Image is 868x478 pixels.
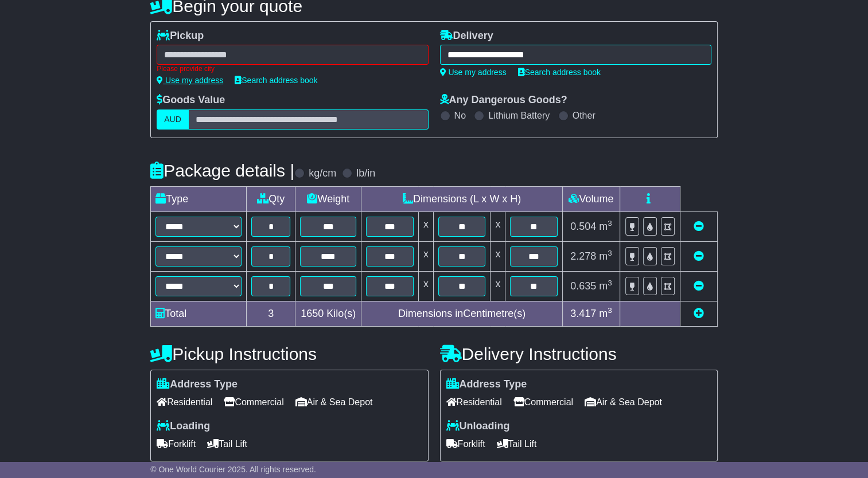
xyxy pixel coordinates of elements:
[446,435,485,453] span: Forklift
[356,167,375,180] label: lb/in
[440,94,567,107] label: Any Dangerous Goods?
[694,280,704,292] a: Remove this item
[694,308,704,319] a: Add new item
[151,301,247,326] td: Total
[608,279,612,287] sup: 3
[694,250,704,262] a: Remove this item
[157,30,204,42] label: Pickup
[454,110,466,121] label: No
[440,30,493,42] label: Delivery
[446,378,527,391] label: Address Type
[150,344,428,363] h4: Pickup Instructions
[694,221,704,232] a: Remove this item
[301,308,324,319] span: 1650
[224,393,283,411] span: Commercial
[157,94,225,107] label: Goods Value
[157,76,223,85] a: Use my address
[440,68,507,77] a: Use my address
[207,435,247,453] span: Tail Lift
[608,219,612,228] sup: 3
[418,271,433,301] td: x
[157,378,238,391] label: Address Type
[418,241,433,271] td: x
[570,308,596,319] span: 3.417
[599,250,612,262] span: m
[157,393,212,411] span: Residential
[497,435,537,453] span: Tail Lift
[608,306,612,315] sup: 3
[573,110,595,121] label: Other
[562,186,620,211] td: Volume
[361,186,562,211] td: Dimensions (L x W x H)
[295,186,361,211] td: Weight
[150,465,316,474] span: © One World Courier 2025. All rights reserved.
[599,221,612,232] span: m
[599,280,612,292] span: m
[491,211,505,241] td: x
[446,420,510,433] label: Unloading
[295,301,361,326] td: Kilo(s)
[150,161,294,180] h4: Package details |
[570,280,596,292] span: 0.635
[295,393,373,411] span: Air & Sea Depot
[361,301,562,326] td: Dimensions in Centimetre(s)
[157,420,210,433] label: Loading
[418,211,433,241] td: x
[570,221,596,232] span: 0.504
[151,186,247,211] td: Type
[599,308,612,319] span: m
[157,435,196,453] span: Forklift
[570,250,596,262] span: 2.278
[491,241,505,271] td: x
[513,393,573,411] span: Commercial
[157,109,189,130] label: AUD
[488,110,550,121] label: Lithium Battery
[446,393,502,411] span: Residential
[491,271,505,301] td: x
[585,393,662,411] span: Air & Sea Depot
[608,249,612,257] sup: 3
[157,65,428,73] div: Please provide city
[247,301,295,326] td: 3
[309,167,336,180] label: kg/cm
[440,344,718,363] h4: Delivery Instructions
[235,76,317,85] a: Search address book
[518,68,601,77] a: Search address book
[247,186,295,211] td: Qty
